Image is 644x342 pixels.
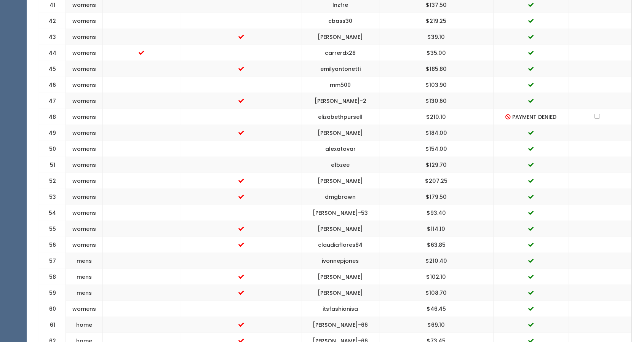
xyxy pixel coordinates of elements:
td: 46 [39,77,66,93]
td: $210.10 [379,109,493,125]
td: $93.40 [379,205,493,221]
td: dmgbrown [302,189,379,205]
td: $46.45 [379,301,493,317]
td: [PERSON_NAME]-66 [302,317,379,333]
td: $102.10 [379,269,493,285]
td: alexatovar [302,141,379,157]
td: womens [66,93,103,109]
td: $103.90 [379,77,493,93]
td: mens [66,269,103,285]
td: 42 [39,13,66,29]
td: [PERSON_NAME] [302,285,379,301]
td: [PERSON_NAME] [302,173,379,189]
td: $219.25 [379,13,493,29]
td: $130.60 [379,93,493,109]
td: elizabethpursell [302,109,379,125]
td: womens [66,29,103,45]
td: 56 [39,237,66,253]
td: 58 [39,269,66,285]
td: $114.10 [379,221,493,237]
td: womens [66,61,103,77]
td: 53 [39,189,66,205]
td: emilyantonetti [302,61,379,77]
td: cbass30 [302,13,379,29]
td: 45 [39,61,66,77]
td: 51 [39,157,66,173]
td: $129.70 [379,157,493,173]
td: 57 [39,253,66,269]
td: ivonnepjones [302,253,379,269]
td: 52 [39,173,66,189]
td: [PERSON_NAME] [302,269,379,285]
td: $154.00 [379,141,493,157]
td: 47 [39,93,66,109]
td: womens [66,157,103,173]
td: $69.10 [379,317,493,333]
td: $185.80 [379,61,493,77]
td: [PERSON_NAME] [302,29,379,45]
td: [PERSON_NAME] [302,221,379,237]
td: 61 [39,317,66,333]
td: 49 [39,125,66,141]
td: womens [66,45,103,61]
td: [PERSON_NAME]-2 [302,93,379,109]
td: 55 [39,221,66,237]
td: womens [66,13,103,29]
td: 54 [39,205,66,221]
td: womens [66,141,103,157]
td: 59 [39,285,66,301]
td: $63.85 [379,237,493,253]
td: womens [66,301,103,317]
td: womens [66,109,103,125]
td: womens [66,173,103,189]
td: home [66,317,103,333]
td: 50 [39,141,66,157]
td: itsfashionisa [302,301,379,317]
td: 60 [39,301,66,317]
span: PAYMENT DENIED [512,113,556,121]
td: $108.70 [379,285,493,301]
td: $35.00 [379,45,493,61]
td: $207.25 [379,173,493,189]
td: mens [66,285,103,301]
td: [PERSON_NAME] [302,125,379,141]
td: womens [66,189,103,205]
td: womens [66,77,103,93]
td: 48 [39,109,66,125]
td: $184.00 [379,125,493,141]
td: mm500 [302,77,379,93]
td: 43 [39,29,66,45]
td: womens [66,125,103,141]
td: $179.50 [379,189,493,205]
td: 44 [39,45,66,61]
td: claudiaflores84 [302,237,379,253]
td: e1bzee [302,157,379,173]
td: mens [66,253,103,269]
td: womens [66,205,103,221]
td: womens [66,237,103,253]
td: [PERSON_NAME]-53 [302,205,379,221]
td: $210.40 [379,253,493,269]
td: womens [66,221,103,237]
td: $39.10 [379,29,493,45]
td: carrerdx28 [302,45,379,61]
